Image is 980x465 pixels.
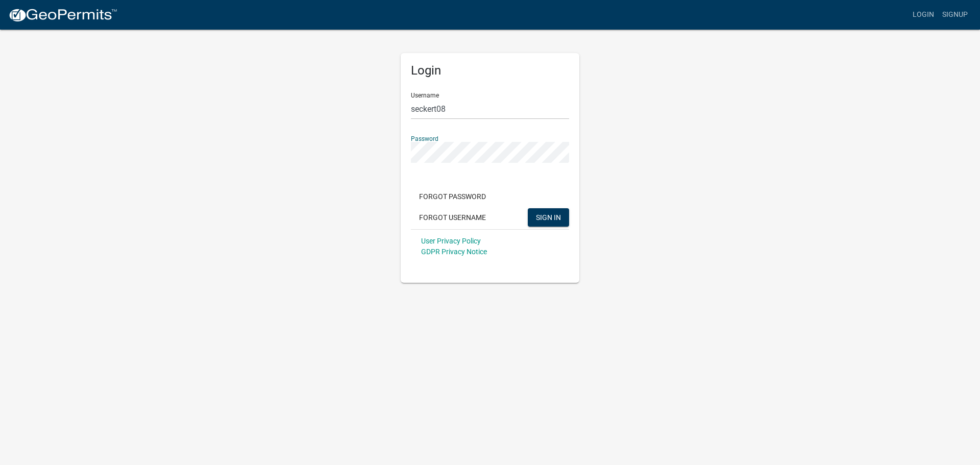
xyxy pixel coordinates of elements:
[528,208,569,227] button: SIGN IN
[938,5,972,25] a: Signup
[909,5,938,25] a: Login
[411,63,569,78] h5: Login
[411,208,494,227] button: Forgot Username
[411,187,494,206] button: Forgot Password
[536,213,561,221] span: SIGN IN
[421,237,481,245] a: User Privacy Policy
[421,248,487,256] a: GDPR Privacy Notice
